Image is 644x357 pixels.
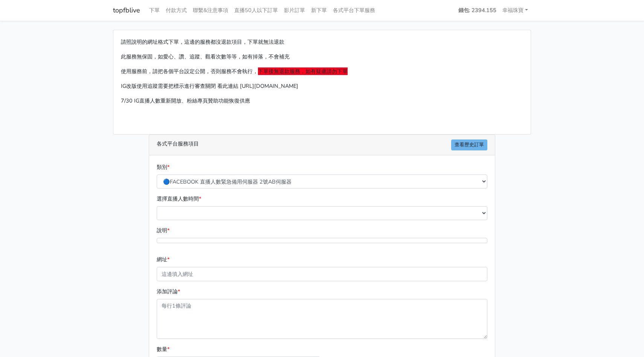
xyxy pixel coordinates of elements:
label: 類別 [157,163,169,172]
a: 各式平台下單服務 [330,3,378,18]
a: 下單 [146,3,163,18]
a: 新下單 [308,3,330,18]
a: 直播50人以下訂單 [231,3,281,18]
a: 付款方式 [163,3,190,18]
input: 這邊填入網址 [157,267,487,281]
a: 影片訂單 [281,3,308,18]
div: 各式平台服務項目 [149,135,495,155]
label: 添加評論 [157,287,180,296]
p: 7/30 IG直播人數重新開放、粉絲專頁贊助功能恢復供應 [121,97,523,105]
p: IG改版使用追蹤需要把標示進行審查關閉 看此連結 [URL][DOMAIN_NAME] [121,82,523,90]
a: 錢包: 2394.155 [455,3,499,18]
a: 聯繫&注意事項 [190,3,231,18]
p: 請照說明的網址格式下單，這邊的服務都沒退款項目，下單就無法退款 [121,38,523,46]
a: 幸福珠寶 [499,3,531,18]
p: 此服務無保固，如愛心、讚、追蹤、觀看次數等等，如有掉落，不會補充 [121,52,523,61]
label: 選擇直播人數時間 [157,195,201,203]
a: topfblive [113,3,140,18]
a: 查看歷史訂單 [451,139,487,150]
label: 網址 [157,255,169,264]
label: 數量 [157,345,169,354]
span: 下單後無退款服務，如有疑慮請勿下單 [258,67,348,75]
p: 使用服務前，請把各個平台設定公開，否則服務不會執行， [121,67,523,76]
strong: 錢包: 2394.155 [458,6,496,14]
label: 說明 [157,226,169,235]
